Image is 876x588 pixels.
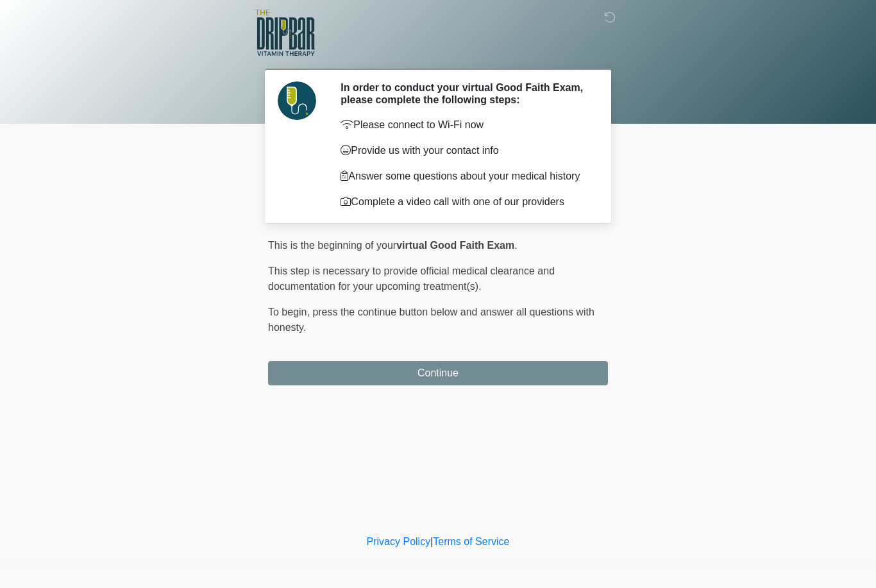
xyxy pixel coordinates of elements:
span: This step is necessary to provide official medical clearance and documentation for your upcoming ... [268,265,555,292]
span: This is the beginning of your [268,240,396,251]
img: The DRIPBaR - Lubbock Logo [255,10,315,56]
a: Privacy Policy [367,536,431,547]
p: Answer some questions about your medical history [341,169,589,184]
p: Complete a video call with one of our providers [341,194,589,210]
p: Provide us with your contact info [341,143,589,158]
button: Continue [268,361,608,385]
h2: In order to conduct your virtual Good Faith Exam, please complete the following steps: [341,81,589,106]
strong: virtual Good Faith Exam [396,240,514,251]
a: | [430,536,433,547]
span: . [514,240,517,251]
span: To begin, [268,307,312,317]
a: Terms of Service [433,536,509,547]
p: Please connect to Wi-Fi now [341,117,589,133]
span: press the continue button below and answer all questions with honesty. [268,307,594,333]
img: Agent Avatar [278,81,316,120]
